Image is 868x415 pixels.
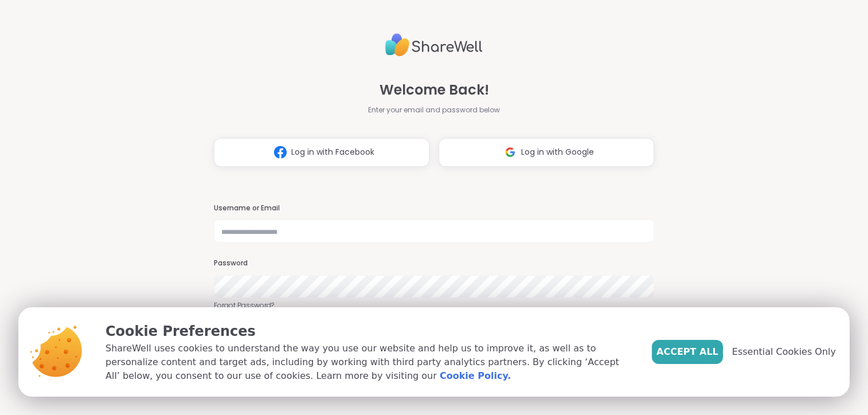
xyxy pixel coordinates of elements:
span: Accept All [656,345,718,359]
span: Log in with Facebook [291,146,374,158]
button: Log in with Facebook [214,138,429,167]
img: ShareWell Logo [385,29,483,61]
p: ShareWell uses cookies to understand the way you use our website and help us to improve it, as we... [105,342,634,383]
h3: Username or Email [214,203,654,213]
span: Essential Cookies Only [732,345,836,359]
img: ShareWell Logomark [499,142,521,163]
p: Cookie Preferences [105,321,634,342]
span: Welcome Back! [380,80,489,100]
img: ShareWell Logomark [269,142,291,163]
span: Enter your email and password below [368,105,500,115]
h3: Password [214,259,654,268]
button: Accept All [652,340,723,364]
button: Log in with Google [439,138,654,167]
span: Log in with Google [521,146,594,158]
a: Forgot Password? [214,300,654,311]
a: Cookie Policy. [440,369,511,383]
